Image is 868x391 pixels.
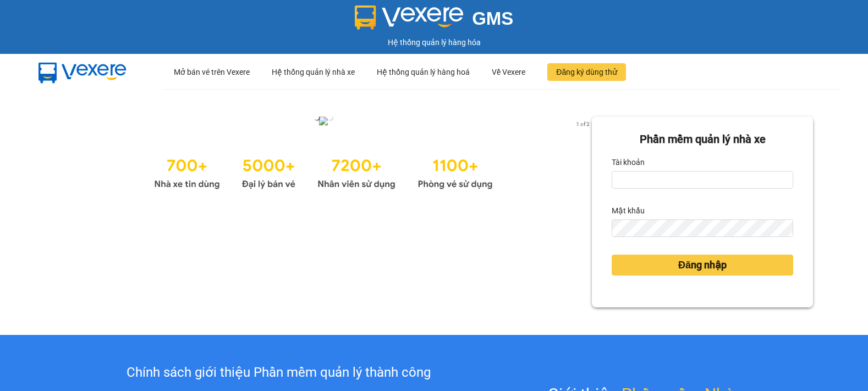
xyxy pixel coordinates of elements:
[328,115,332,120] li: slide item 2
[28,54,138,90] img: mbUUG5Q.png
[174,54,250,90] div: Mở bán vé trên Vexere
[61,362,496,383] div: Chính sách giới thiệu Phần mềm quản lý thành công
[576,117,592,129] button: next slide / item
[3,36,865,48] div: Hệ thống quản lý hàng hóa
[573,117,592,131] p: 1 of 2
[154,151,493,192] img: Statistics.png
[612,219,793,237] input: Mật khẩu
[612,255,793,276] button: Đăng nhập
[612,131,793,148] div: Phần mềm quản lý nhà xe
[377,54,470,90] div: Hệ thống quản lý hàng hoá
[612,202,645,219] label: Mật khẩu
[678,257,727,273] span: Đăng nhập
[355,16,514,25] a: GMS
[547,63,626,81] button: Đăng ký dùng thử
[472,8,513,29] span: GMS
[612,171,793,189] input: Tài khoản
[355,5,464,30] img: logo 2
[55,117,70,129] button: previous slide / item
[315,115,319,120] li: slide item 1
[492,54,525,90] div: Về Vexere
[556,66,617,78] span: Đăng ký dùng thử
[272,54,355,90] div: Hệ thống quản lý nhà xe
[612,153,645,171] label: Tài khoản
